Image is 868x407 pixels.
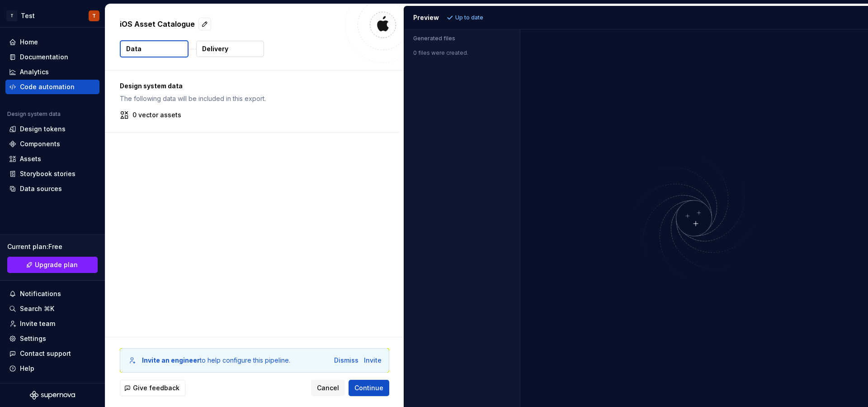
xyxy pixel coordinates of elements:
div: Search ⌘K [20,304,54,313]
div: Home [20,38,38,47]
button: Continue [349,380,389,396]
p: Delivery [202,44,228,53]
div: Code automation [20,82,75,91]
a: Data sources [5,182,99,196]
div: Components [20,139,60,148]
div: Analytics [20,67,49,77]
div: to help configure this pipeline. [142,356,290,365]
b: Invite an engineer [142,356,200,364]
div: Invite team [20,319,55,328]
button: Invite [364,356,382,365]
div: Design tokens [20,124,66,134]
div: Help [20,364,34,373]
div: Notifications [20,289,61,298]
a: Storybook stories [5,167,99,181]
span: Give feedback [133,383,179,393]
div: Settings [20,334,46,343]
a: Settings [5,331,99,346]
div: Contact support [20,349,71,358]
a: Upgrade plan [7,257,98,273]
div: Preview [413,13,439,22]
div: Data sources [20,184,62,193]
a: Components [5,137,99,151]
button: Help [5,361,99,376]
span: Continue [354,383,383,393]
p: iOS Asset Catalogue [120,19,195,29]
div: Current plan : Free [7,242,98,251]
span: Cancel [317,383,339,393]
div: Test [21,11,35,20]
button: Notifications [5,287,99,301]
p: Generated files [413,35,511,42]
div: 0 files were created. [404,44,520,57]
span: Upgrade plan [35,260,78,269]
button: Give feedback [120,380,185,396]
p: The following data will be included in this export. [120,94,385,103]
a: Analytics [5,65,99,79]
button: Cancel [311,380,345,396]
p: Up to date [455,14,483,21]
button: Dismiss [334,356,359,365]
svg: Supernova Logo [30,391,75,400]
a: Code automation [5,80,99,94]
a: Documentation [5,50,99,64]
button: Contact support [5,346,99,361]
p: 0 vector assets [132,110,181,120]
button: Data [120,40,189,57]
button: Delivery [196,41,264,57]
div: T [6,10,17,21]
button: TTestT [2,6,103,25]
a: Assets [5,152,99,166]
button: Search ⌘K [5,302,99,316]
div: Storybook stories [20,169,75,178]
p: Data [126,44,142,53]
a: Design tokens [5,122,99,136]
div: Assets [20,154,41,163]
a: Home [5,35,99,49]
div: T [92,12,96,19]
a: Invite team [5,316,99,331]
div: Documentation [20,53,68,62]
div: Design system data [7,110,61,118]
p: Design system data [120,81,385,91]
